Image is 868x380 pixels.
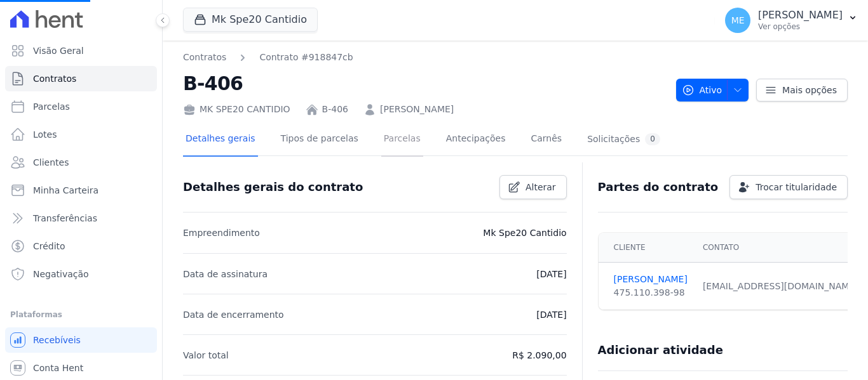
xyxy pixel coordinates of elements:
[758,9,843,22] p: [PERSON_NAME]
[536,266,566,282] p: [DATE]
[5,150,157,175] a: Clientes
[483,225,566,240] p: Mk Spe20 Cantidio
[183,51,353,64] nav: Breadcrumb
[5,178,157,203] a: Minha Carteira
[715,3,868,38] button: ME [PERSON_NAME] Ver opções
[259,51,353,64] a: Contrato #918847cb
[33,240,65,252] span: Crédito
[599,233,695,263] th: Cliente
[33,100,70,113] span: Parcelas
[758,22,843,32] p: Ver opções
[183,123,258,157] a: Detalhes gerais
[381,123,423,157] a: Parcelas
[5,122,157,147] a: Lotes
[183,51,666,64] nav: Breadcrumb
[682,79,722,102] span: Ativo
[33,212,97,225] span: Transferências
[756,181,837,193] span: Trocar titularidade
[645,133,660,145] div: 0
[5,206,157,231] a: Transferências
[322,103,348,116] a: B-406
[33,362,83,374] span: Conta Hent
[782,84,837,96] span: Mais opções
[380,103,454,116] a: [PERSON_NAME]
[33,156,69,169] span: Clientes
[183,266,268,282] p: Data de assinatura
[33,128,57,141] span: Lotes
[614,273,688,286] a: [PERSON_NAME]
[33,184,98,197] span: Minha Carteira
[183,348,229,363] p: Valor total
[183,103,290,116] div: MK SPE20 CANTIDIO
[5,261,157,287] a: Negativação
[729,175,848,199] a: Trocar titularidade
[585,123,663,157] a: Solicitações0
[183,225,260,240] p: Empreendimento
[183,51,226,64] a: Contratos
[33,334,81,346] span: Recebíveis
[33,268,89,280] span: Negativação
[756,79,848,102] a: Mais opções
[183,8,318,32] button: Mk Spe20 Cantidio
[33,72,76,85] span: Contratos
[183,180,363,195] h3: Detalhes gerais do contrato
[536,307,566,322] p: [DATE]
[5,94,157,119] a: Parcelas
[278,123,361,157] a: Tipos de parcelas
[731,16,745,25] span: ME
[526,181,556,193] span: Alterar
[512,348,566,363] p: R$ 2.090,00
[587,133,660,145] div: Solicitações
[10,307,152,322] div: Plataformas
[528,123,564,157] a: Carnês
[499,175,567,199] a: Alterar
[183,69,666,98] h2: B-406
[614,286,688,299] div: 475.110.398-98
[183,307,284,322] p: Data de encerramento
[33,44,84,57] span: Visão Geral
[5,327,157,353] a: Recebíveis
[5,66,157,91] a: Contratos
[676,79,749,102] button: Ativo
[5,233,157,259] a: Crédito
[598,180,719,195] h3: Partes do contrato
[5,38,157,63] a: Visão Geral
[598,343,723,358] h3: Adicionar atividade
[444,123,508,157] a: Antecipações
